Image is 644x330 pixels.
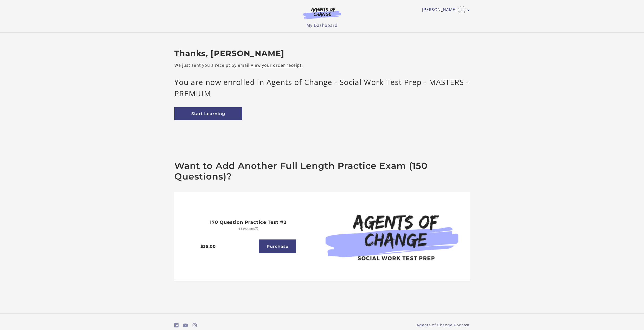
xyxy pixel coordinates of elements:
a: Agents of Change Podcast [417,322,470,328]
p: You are now enrolled in Agents of Change - Social Work Test Prep - MASTERS - PREMIUM [174,76,470,99]
a: https://www.facebook.com/groups/aswbtestprep (Open in a new window) [174,322,179,329]
i: https://www.instagram.com/agentsofchangeprep/ (Open in a new window) [193,323,197,328]
h2: Thanks, [PERSON_NAME] [174,49,470,58]
a: 170 Question Practice Test #2 4 LessonsOpen in a new window [196,215,300,227]
h2: 170 Question Practice Test #2 [196,219,300,225]
a: Toggle menu [422,6,467,14]
i: Open in a new window [255,227,258,231]
p: We just sent you a receipt by email. [174,62,470,68]
a: 170 Question Practice Test #2 (Open in a new window) [322,192,470,281]
a: Start Learning [174,107,242,120]
p: 4 Lessons [238,227,258,231]
a: Purchase [259,239,296,253]
img: Agents of Change Logo [298,7,346,19]
a: View your order receipt. [251,62,303,68]
a: https://www.youtube.com/c/AgentsofChangeTestPrepbyMeaganMitchell (Open in a new window) [183,322,188,329]
h2: Want to Add Another Full Length Practice Exam (150 Questions)? [174,161,470,182]
a: My Dashboard [306,23,338,28]
a: https://www.instagram.com/agentsofchangeprep/ (Open in a new window) [193,322,197,329]
i: https://www.facebook.com/groups/aswbtestprep (Open in a new window) [174,323,179,328]
h3: $35.00 [200,244,257,249]
i: https://www.youtube.com/c/AgentsofChangeTestPrepbyMeaganMitchell (Open in a new window) [183,323,188,328]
